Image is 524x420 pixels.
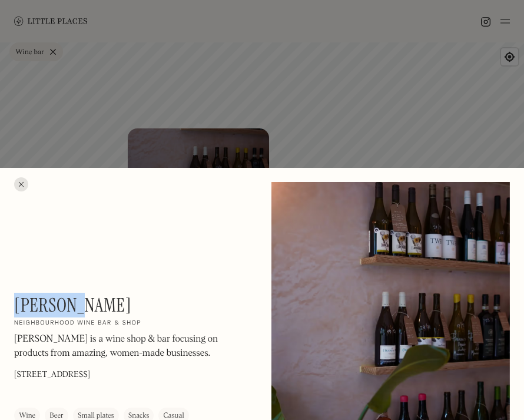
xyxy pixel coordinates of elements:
p: [PERSON_NAME] is a wine shop & bar focusing on products from amazing, women-made businesses. [14,332,253,360]
p: [STREET_ADDRESS] [14,368,90,381]
h1: [PERSON_NAME] [14,294,131,316]
h2: Neighbourhood wine bar & shop [14,319,141,327]
p: ‍ [14,386,90,399]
